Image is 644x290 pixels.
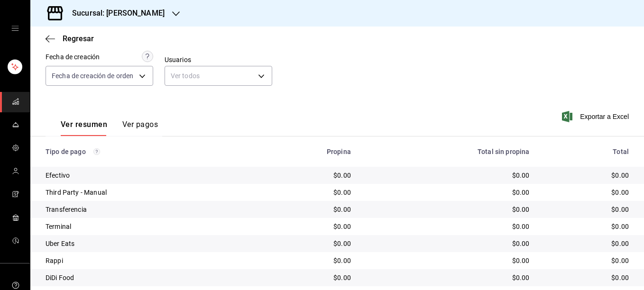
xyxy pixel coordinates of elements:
div: $0.00 [366,239,530,248]
div: $0.00 [545,205,629,214]
div: $0.00 [366,273,530,282]
div: $0.00 [261,205,351,214]
svg: Los pagos realizados con Pay y otras terminales son montos brutos. [93,148,100,155]
div: Total sin propina [366,148,530,155]
div: Rappi [46,256,246,265]
div: Fecha de creación [46,52,100,62]
div: Third Party - Manual [46,188,246,197]
div: $0.00 [366,222,530,231]
div: $0.00 [366,171,530,180]
div: Terminal [46,222,246,231]
div: Tipo de pago [46,148,246,155]
div: $0.00 [261,256,351,265]
div: Efectivo [46,171,246,180]
span: Regresar [63,34,94,43]
label: Usuarios [165,56,272,63]
div: $0.00 [261,239,351,248]
button: Ver resumen [61,120,107,136]
div: Uber Eats [46,239,246,248]
div: $0.00 [366,205,530,214]
div: $0.00 [545,256,629,265]
button: Regresar [46,34,94,43]
div: Total [545,148,629,155]
div: $0.00 [545,273,629,282]
div: $0.00 [261,188,351,197]
h3: Sucursal: [PERSON_NAME] [64,8,165,19]
button: Exportar a Excel [564,111,629,122]
div: $0.00 [545,171,629,180]
div: $0.00 [545,239,629,248]
div: $0.00 [545,188,629,197]
div: Ver todos [165,66,272,86]
div: Propina [261,148,351,155]
div: $0.00 [261,171,351,180]
div: navigation tabs [61,120,158,136]
div: $0.00 [366,188,530,197]
div: $0.00 [545,222,629,231]
div: $0.00 [261,222,351,231]
button: Ver pagos [122,120,158,136]
span: Fecha de creación de orden [52,71,133,81]
div: $0.00 [366,256,530,265]
button: open drawer [11,25,19,32]
div: DiDi Food [46,273,246,282]
div: $0.00 [261,273,351,282]
div: Transferencia [46,205,246,214]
